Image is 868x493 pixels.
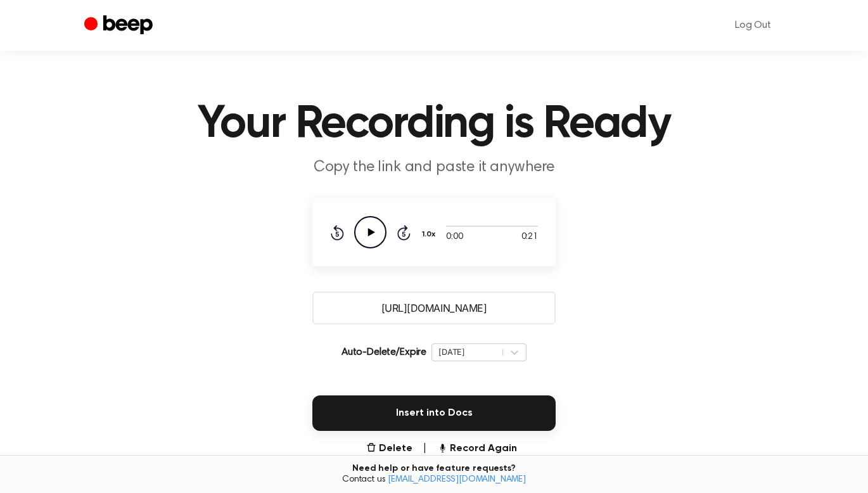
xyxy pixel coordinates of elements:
button: Insert into Docs [312,395,556,431]
p: Copy the link and paste it anywhere [191,157,677,178]
span: | [423,441,427,456]
button: Delete [366,441,412,456]
button: Record Again [437,441,517,456]
span: 0:00 [446,231,463,244]
div: [DATE] [438,346,496,358]
span: Contact us [8,475,860,486]
h1: Your Recording is Ready [110,101,758,147]
a: Log Out [722,10,784,41]
span: 0:21 [521,231,538,244]
button: 1.0x [421,224,440,245]
a: Beep [84,13,156,38]
p: Auto-Delete/Expire [341,345,426,360]
a: [EMAIL_ADDRESS][DOMAIN_NAME] [388,475,526,484]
